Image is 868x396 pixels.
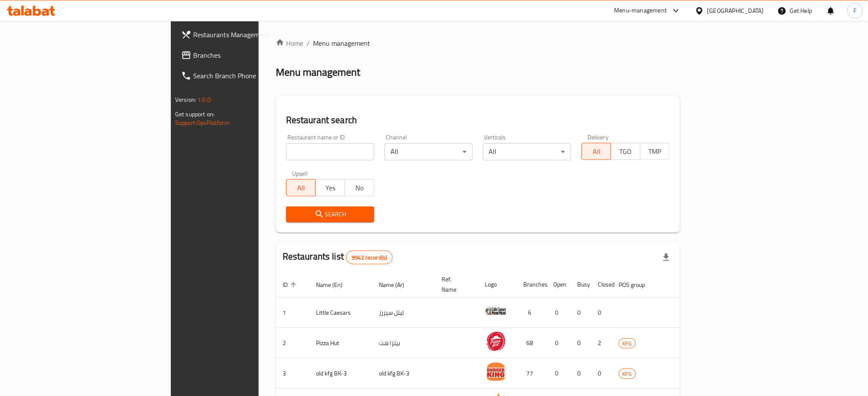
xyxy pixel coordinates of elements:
span: 9942 record(s) [346,254,392,262]
td: 0 [591,298,612,328]
td: 68 [517,328,547,358]
h2: Menu management [276,65,360,79]
td: 0 [571,298,591,328]
td: 6 [517,298,547,328]
td: old kfg BK-3 [309,358,372,389]
th: Branches [517,272,547,298]
div: All [385,143,473,160]
td: Little Caesars [309,298,372,328]
td: بيتزا هت [372,328,435,358]
span: Search Branch Phone [193,71,309,81]
a: Support.OpsPlatform [175,117,230,128]
button: TGO [611,143,640,160]
button: No [345,179,374,196]
th: Logo [478,272,517,298]
span: Yes [319,182,341,194]
td: Pizza Hut [309,328,372,358]
th: Closed [591,272,612,298]
button: Yes [315,179,345,196]
span: Menu management [313,38,370,48]
td: 0 [571,328,591,358]
span: POS group [619,280,656,290]
td: 0 [591,358,612,389]
a: Branches [174,45,316,65]
th: Open [547,272,571,298]
a: Search Branch Phone [174,65,316,86]
div: [GEOGRAPHIC_DATA] [707,6,764,15]
span: Restaurants Management [193,30,309,40]
h2: Restaurant search [286,114,670,127]
span: ID [283,280,299,290]
span: 1.0.0 [197,94,211,105]
span: Get support on: [175,109,215,120]
div: Export file [656,247,677,268]
img: Pizza Hut [485,331,507,352]
td: 0 [547,298,571,328]
button: Search [286,207,374,222]
input: Search for restaurant name or ID.. [286,143,374,160]
h2: Restaurants list [283,250,393,264]
td: 0 [547,328,571,358]
img: old kfg BK-3 [485,361,507,382]
span: Name (En) [316,280,354,290]
span: All [585,145,608,158]
span: Version: [175,94,196,105]
span: KFG [619,369,635,379]
span: F [853,6,856,15]
td: 0 [547,358,571,389]
td: 0 [571,358,591,389]
img: Little Caesars [485,300,507,322]
a: Restaurants Management [174,24,316,45]
span: KFG [619,339,635,349]
th: Busy [571,272,591,298]
td: 77 [517,358,547,389]
span: TGO [614,145,637,158]
div: Total records count [346,251,392,264]
button: All [582,143,611,160]
label: Delivery [588,134,609,140]
span: Branches [193,50,309,60]
span: Ref. Name [442,274,468,295]
div: All [483,143,571,160]
span: Name (Ar) [379,280,415,290]
td: old kfg BK-3 [372,358,435,389]
button: All [286,179,316,196]
span: TMP [644,145,666,158]
td: ليتل سيزرز [372,298,435,328]
div: Menu-management [614,6,667,16]
span: All [290,182,312,194]
span: No [349,182,371,194]
button: TMP [640,143,670,160]
td: 2 [591,328,612,358]
span: Search [293,209,367,220]
nav: breadcrumb [276,38,680,48]
label: Upsell [292,171,308,177]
